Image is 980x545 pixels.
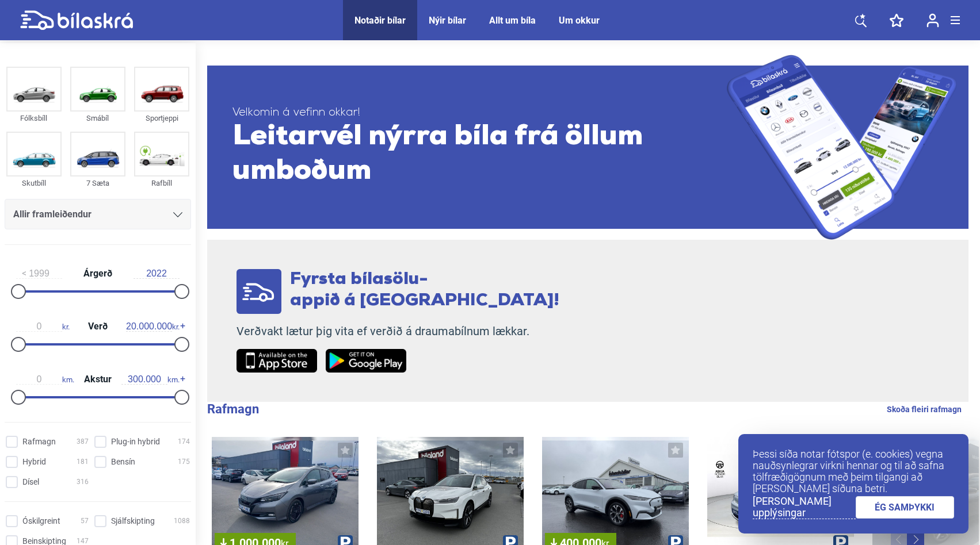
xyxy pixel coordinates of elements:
a: [PERSON_NAME] upplýsingar [753,496,856,519]
span: kr. [126,321,180,332]
img: user-login.svg [926,13,939,28]
span: 387 [77,436,89,448]
span: Plug-in hybrid [111,436,160,448]
a: Allt um bíla [489,15,536,26]
b: Rafmagn [207,402,259,416]
span: Árgerð [81,269,115,278]
span: 175 [178,456,190,468]
div: Smábíl [70,112,125,125]
div: Sportjeppi [134,112,189,125]
span: Bensín [111,456,135,468]
span: Óskilgreint [22,515,60,527]
span: Velkomin á vefinn okkar! [232,106,727,120]
span: Rafmagn [22,436,56,448]
a: Notaðir bílar [354,15,406,26]
a: Nýir bílar [429,15,466,26]
span: 174 [178,436,190,448]
a: ÉG SAMÞYKKI [856,496,955,519]
a: Velkomin á vefinn okkar!Leitarvél nýrra bíla frá öllum umboðum [207,55,968,240]
a: Skoða fleiri rafmagn [887,402,962,417]
span: 57 [81,515,89,527]
span: km. [121,374,180,385]
div: Rafbíll [134,176,189,190]
span: 1088 [174,515,190,527]
span: Leitarvél nýrra bíla frá öllum umboðum [232,120,727,189]
span: Akstur [81,375,115,384]
div: Skutbíll [6,176,62,190]
span: Sjálfskipting [111,515,155,527]
span: Dísel [22,476,39,488]
span: km. [16,374,74,385]
span: 316 [77,476,89,488]
span: kr. [16,321,70,332]
a: Um okkur [559,15,600,26]
p: Þessi síða notar fótspor (e. cookies) vegna nauðsynlegrar virkni hennar og til að safna tölfræðig... [753,448,954,494]
span: 181 [77,456,89,468]
span: Verð [85,322,110,331]
div: 7 Sæta [70,176,125,190]
span: Fyrsta bílasölu- appið á [GEOGRAPHIC_DATA]! [290,271,559,310]
span: Hybrid [22,456,46,468]
span: Allir framleiðendur [13,206,91,222]
div: Fólksbíll [6,112,62,125]
p: Verðvakt lætur þig vita ef verðið á draumabílnum lækkar. [237,324,559,339]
